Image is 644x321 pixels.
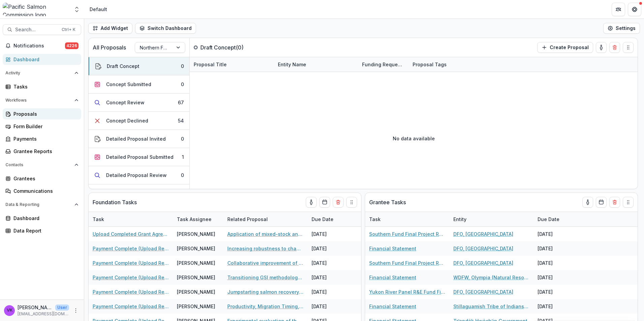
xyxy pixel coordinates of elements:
[178,99,184,106] div: 67
[308,216,337,223] div: Due Date
[534,256,584,270] div: [DATE]
[177,274,215,281] div: [PERSON_NAME]
[89,75,189,94] button: Concept Submitted0
[449,212,534,226] div: Entity
[227,274,303,281] a: Transitioning GSI methodology for Fraser pink salmon
[596,42,607,53] button: toggle-assigned-to-me
[3,81,81,92] a: Tasks
[223,216,272,223] div: Related Proposal
[13,227,76,234] div: Data Report
[72,307,80,315] button: More
[365,212,449,226] div: Task
[453,288,513,295] a: DFO, [GEOGRAPHIC_DATA]
[453,230,513,238] a: DFO, [GEOGRAPHIC_DATA]
[173,212,223,226] div: Task Assignee
[3,3,69,16] img: Pacific Salmon Commission logo
[534,212,584,226] div: Due Date
[7,308,12,313] div: Victor Keong
[223,212,308,226] div: Related Proposal
[369,288,445,295] a: Yukon River Panel R&E Fund Final Project Report
[93,274,169,281] a: Payment Complete (Upload Remittance Advice)
[393,135,435,142] p: No data available
[534,285,584,299] div: [DATE]
[3,54,81,65] a: Dashboard
[89,112,189,130] button: Concept Declined54
[346,197,357,208] button: Drag
[65,42,78,49] span: 4226
[89,212,173,226] div: Task
[453,245,513,252] a: DFO, [GEOGRAPHIC_DATA]
[227,230,303,238] a: Application of mixed-stock analysis for Yukon River fall chum salmon
[369,259,445,266] a: Southern Fund Final Project Report
[3,24,81,35] button: Search...
[190,57,274,72] div: Proposal Title
[15,27,58,33] span: Search...
[13,83,76,90] div: Tasks
[200,43,251,51] p: Draft Concept ( 0 )
[3,95,81,106] button: Open Workflows
[306,197,317,208] button: toggle-assigned-to-me
[308,227,358,241] div: [DATE]
[319,197,330,208] button: Calendar
[5,71,72,75] span: Activity
[89,57,189,75] button: Draft Concept0
[623,42,634,53] button: Drag
[3,173,81,184] a: Grantees
[537,42,593,53] button: Create Proposal
[274,61,310,68] div: Entity Name
[182,153,184,160] div: 1
[177,288,215,295] div: [PERSON_NAME]
[89,130,189,148] button: Detailed Proposal Invited0
[177,259,215,266] div: [PERSON_NAME]
[623,197,634,208] button: Drag
[90,6,107,13] div: Default
[177,245,215,252] div: [PERSON_NAME]
[18,304,53,311] p: [PERSON_NAME]
[55,305,69,311] p: User
[190,61,231,68] div: Proposal Title
[369,274,416,281] a: Financial Statement
[534,241,584,256] div: [DATE]
[106,172,167,179] div: Detailed Proposal Review
[534,270,584,285] div: [DATE]
[93,230,169,238] a: Upload Completed Grant Agreements
[308,212,358,226] div: Due Date
[93,288,169,295] a: Payment Complete (Upload Remittance Advice)
[13,148,76,155] div: Grantee Reports
[173,216,216,223] div: Task Assignee
[308,270,358,285] div: [DATE]
[3,121,81,132] a: Form Builder
[5,98,72,103] span: Workflows
[13,135,76,142] div: Payments
[18,311,69,317] p: [EMAIL_ADDRESS][DOMAIN_NAME]
[13,110,76,117] div: Proposals
[3,199,81,210] button: Open Data & Reporting
[181,63,184,70] div: 0
[534,227,584,241] div: [DATE]
[274,57,358,72] div: Entity Name
[449,216,471,223] div: Entity
[582,197,593,208] button: toggle-assigned-to-me
[358,61,409,68] div: Funding Requested
[612,3,625,16] button: Partners
[227,303,303,310] a: Productivity, Migration Timing, and Survival of Sockeye, Coho, and Pink Salmon at [GEOGRAPHIC_DAT...
[5,202,72,207] span: Data & Reporting
[93,303,169,310] a: Payment Complete (Upload Remittance Advice)
[93,259,169,266] a: Payment Complete (Upload Remittance Advice)
[3,68,81,78] button: Open Activity
[409,61,451,68] div: Proposal Tags
[534,299,584,314] div: [DATE]
[308,241,358,256] div: [DATE]
[13,215,76,222] div: Dashboard
[369,230,445,238] a: Southern Fund Final Project Report
[181,172,184,179] div: 0
[369,245,416,252] a: Financial Statement
[13,56,76,63] div: Dashboard
[628,3,641,16] button: Get Help
[106,99,144,106] div: Concept Review
[89,94,189,112] button: Concept Review67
